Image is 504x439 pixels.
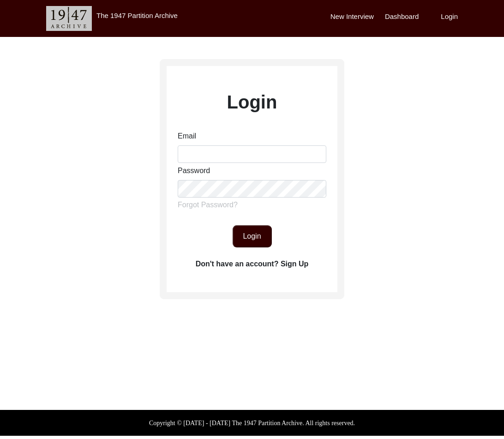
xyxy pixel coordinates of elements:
label: Don't have an account? Sign Up [196,259,309,270]
label: Forgot Password? [178,199,238,210]
img: header-logo.png [46,6,92,31]
label: Login [227,88,277,116]
button: Login [233,225,272,247]
label: The 1947 Partition Archive [96,12,178,19]
label: Password [178,165,210,176]
label: Copyright © [DATE] - [DATE] The 1947 Partition Archive. All rights reserved. [149,418,355,428]
label: Login [441,12,458,22]
label: Email [178,131,196,142]
label: Dashboard [385,12,419,22]
label: New Interview [330,12,374,22]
